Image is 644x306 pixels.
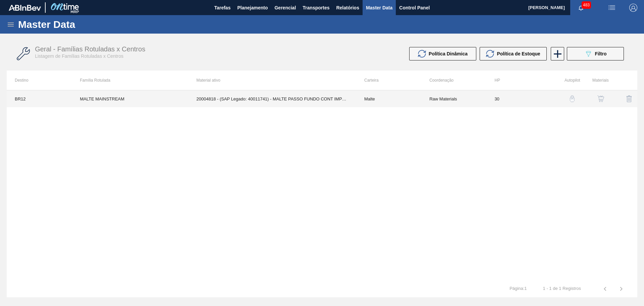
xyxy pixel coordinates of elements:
[7,90,72,107] td: BR12
[214,4,231,12] span: Tarefas
[409,47,480,60] div: Atualizar Política Dinâmica
[595,51,607,56] span: Filtro
[597,95,604,102] img: shopping-cart-icon
[535,280,589,291] td: 1 - 1 de 1 Registros
[72,90,188,107] td: MALTE MAINSTREAM
[501,280,535,291] td: Página : 1
[303,4,329,12] span: Transportes
[582,1,591,9] span: 483
[7,71,72,90] th: Destino
[608,4,616,12] img: userActions
[18,20,137,28] h1: Master Data
[421,71,486,90] th: Coordenação
[480,47,550,60] div: Atualizar Política de Estoque em Massa
[429,51,468,56] span: Política Dinâmica
[621,91,637,107] button: delete-icon
[625,95,633,103] img: delete-icon
[480,47,547,60] button: Política de Estoque
[569,95,576,102] img: auto-pilot-icon
[584,91,609,107] div: Ver Materiais
[567,47,624,60] button: Filtro
[237,4,268,12] span: Planejamento
[409,47,476,60] button: Política Dinâmica
[421,90,486,107] td: Raw Materials
[564,91,580,107] button: auto-pilot-icon
[189,71,356,90] th: Material ativo
[570,3,592,12] button: Notificações
[35,45,145,53] span: Geral - Famílias Rotuladas x Centros
[486,71,551,90] th: HP
[593,91,609,107] button: shopping-cart-icon
[399,4,430,12] span: Control Panel
[9,5,41,11] img: TNhmsLtSVTkK8tSr43FrP2fwEKptu5GPRR3wAAAABJRU5ErkJggg==
[274,4,296,12] span: Gerencial
[486,90,551,107] td: 30
[35,53,123,59] span: Listagem de Famílias Rotuladas x Centros
[629,4,637,12] img: Logout
[563,47,627,60] div: Filtrar Família Rotulada x Centro
[72,71,188,90] th: Família Rotulada
[189,90,356,107] td: 20004818 - (SAP Legado: 40011741) - MALTE PASSO FUNDO CONT IMPORT SUP 40%
[552,71,580,90] th: Autopilot
[356,90,421,107] td: Malte
[612,91,637,107] div: Excluir Família Rotulada X Centro
[555,91,580,107] div: Configuração Auto Pilot
[356,71,421,90] th: Carteira
[497,51,540,56] span: Política de Estoque
[336,4,359,12] span: Relatórios
[580,71,609,90] th: Materiais
[366,4,392,12] span: Master Data
[550,47,563,60] div: Nova Família Rotulada x Centro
